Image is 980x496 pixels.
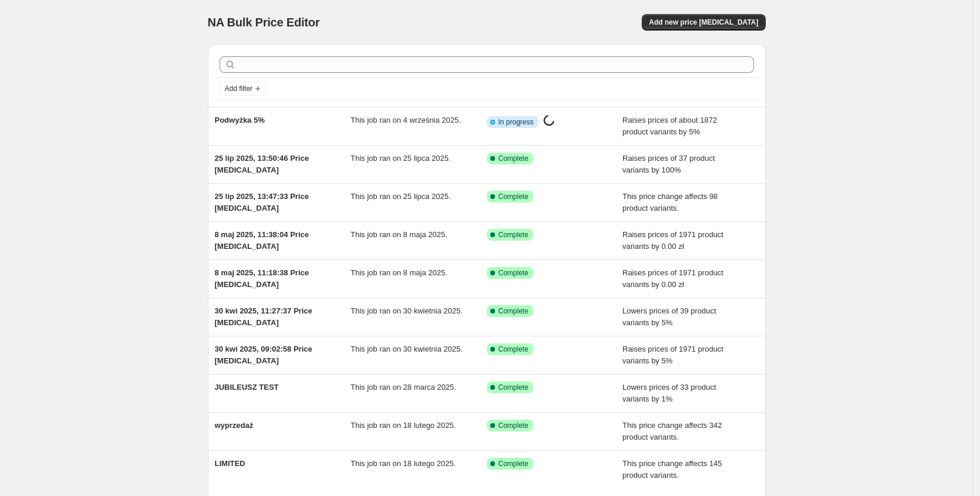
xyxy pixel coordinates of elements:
[351,459,456,468] span: This job ran on 18 lutego 2025.
[622,306,716,327] span: Lowers prices of 39 product variants by 5%
[215,192,309,212] span: 25 lip 2025, 13:47:33 Price [MEDICAL_DATA]
[499,306,528,316] span: Complete
[215,230,309,251] span: 8 maj 2025, 11:38:04 Price [MEDICAL_DATA]
[215,459,245,468] span: LIMITED
[622,192,718,212] span: This price change affects 98 product variants.
[622,154,715,174] span: Raises prices of 37 product variants by 100%
[215,421,254,430] span: wyprzedaż
[622,230,723,251] span: Raises prices of 1971 product variants by 0.00 zł
[351,154,451,163] span: This job ran on 25 lipca 2025.
[499,459,528,468] span: Complete
[215,154,309,174] span: 25 lip 2025, 13:50:46 Price [MEDICAL_DATA]
[351,192,451,201] span: This job ran on 25 lipca 2025.
[215,116,265,124] span: Podwyżka 5%
[649,18,758,27] span: Add new price [MEDICAL_DATA]
[351,383,456,392] span: This job ran on 28 marca 2025.
[351,268,447,277] span: This job ran on 8 maja 2025.
[351,421,456,430] span: This job ran on 18 lutego 2025.
[208,16,320,29] span: NA Bulk Price Editor
[622,383,716,403] span: Lowers prices of 33 product variants by 1%
[622,268,723,289] span: Raises prices of 1971 product variants by 0.00 zł
[622,459,722,480] span: This price change affects 145 product variants.
[225,84,252,93] span: Add filter
[499,268,528,278] span: Complete
[215,383,279,392] span: JUBILEUSZ TEST
[215,345,312,365] span: 30 kwi 2025, 09:02:58 Price [MEDICAL_DATA]
[499,230,528,239] span: Complete
[499,154,528,163] span: Complete
[499,383,528,392] span: Complete
[351,116,461,124] span: This job ran on 4 września 2025.
[642,14,765,31] button: Add new price [MEDICAL_DATA]
[622,421,722,441] span: This price change affects 342 product variants.
[499,117,534,127] span: In progress
[220,82,267,96] button: Add filter
[351,345,463,353] span: This job ran on 30 kwietnia 2025.
[622,116,717,136] span: Raises prices of about 1872 product variants by 5%
[351,230,447,239] span: This job ran on 8 maja 2025.
[351,306,463,315] span: This job ran on 30 kwietnia 2025.
[499,345,528,354] span: Complete
[215,306,312,327] span: 30 kwi 2025, 11:27:37 Price [MEDICAL_DATA]
[622,345,723,365] span: Raises prices of 1971 product variants by 5%
[499,421,528,430] span: Complete
[499,192,528,201] span: Complete
[215,268,309,289] span: 8 maj 2025, 11:18:38 Price [MEDICAL_DATA]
